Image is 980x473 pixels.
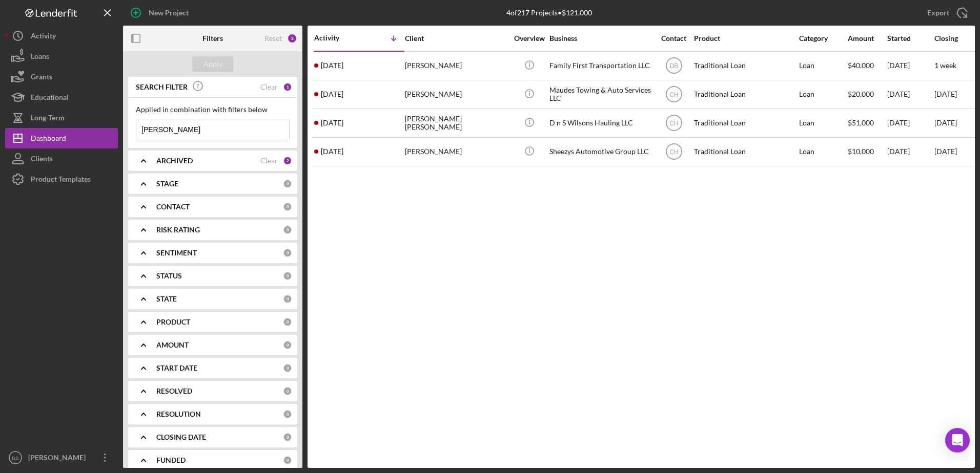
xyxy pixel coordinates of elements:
[264,34,282,42] div: Reset
[405,81,507,108] div: [PERSON_NAME]
[283,433,292,442] div: 0
[5,148,118,169] button: Clients
[260,157,278,165] div: Clear
[203,56,222,72] div: Apply
[283,225,292,234] div: 0
[848,110,886,137] div: $51,000
[694,110,797,137] div: Traditional Loan
[887,110,933,137] div: [DATE]
[405,110,507,137] div: [PERSON_NAME] [PERSON_NAME]
[506,9,592,17] div: 4 of 217 Projects • $121,000
[5,87,118,107] button: Educational
[799,34,847,42] div: Category
[260,83,278,91] div: Clear
[156,226,200,234] b: RISK RATING
[5,26,118,46] button: Activity
[321,61,343,70] time: 2025-07-30 02:30
[945,428,970,453] div: Open Intercom Messenger
[549,52,652,79] div: Family First Transportation LLC
[156,203,190,211] b: CONTACT
[799,81,847,108] div: Loan
[887,52,933,79] div: [DATE]
[283,156,292,165] div: 2
[31,107,65,131] div: Long-Term
[31,87,69,110] div: Educational
[927,3,949,23] div: Export
[31,148,53,171] div: Clients
[156,272,182,280] b: STATUS
[192,56,233,72] button: Apply
[5,169,118,189] button: Product Templates
[917,3,975,23] button: Export
[156,387,192,395] b: RESOLVED
[156,295,177,303] b: STATE
[669,62,678,70] text: DB
[934,118,957,127] time: [DATE]
[669,120,678,127] text: CH
[156,341,189,349] b: AMOUNT
[799,52,847,79] div: Loan
[136,83,188,91] b: SEARCH FILTER
[314,34,359,42] div: Activity
[669,91,678,98] text: CH
[31,169,91,192] div: Product Templates
[283,340,292,350] div: 0
[156,433,206,441] b: CLOSING DATE
[887,138,933,165] div: [DATE]
[5,107,118,128] button: Long-Term
[136,105,290,114] div: Applied in combination with filters below
[283,294,292,304] div: 0
[156,180,178,188] b: STAGE
[31,46,49,69] div: Loans
[31,128,66,151] div: Dashboard
[283,317,292,327] div: 0
[934,61,956,70] time: 1 week
[26,447,92,470] div: [PERSON_NAME]
[156,318,190,326] b: PRODUCT
[549,110,652,137] div: D n S Wilsons Hauling LLC
[156,456,186,464] b: FUNDED
[283,410,292,419] div: 0
[669,148,678,156] text: CH
[694,34,797,42] div: Product
[283,456,292,465] div: 0
[31,67,52,90] div: Grants
[149,3,189,23] div: New Project
[405,138,507,165] div: [PERSON_NAME]
[655,34,693,42] div: Contact
[887,81,933,108] div: [DATE]
[283,179,292,188] div: 0
[287,33,297,44] div: 3
[31,26,56,49] div: Activity
[848,81,886,108] div: $20,000
[5,447,118,468] button: DB[PERSON_NAME]
[12,455,18,461] text: DB
[321,147,343,156] time: 2024-10-03 15:46
[694,52,797,79] div: Traditional Loan
[156,249,197,257] b: SENTIMENT
[799,138,847,165] div: Loan
[202,34,223,42] b: Filters
[123,3,199,23] button: New Project
[321,119,343,127] time: 2025-01-28 18:50
[156,157,193,165] b: ARCHIVED
[934,147,957,156] time: [DATE]
[5,128,118,148] button: Dashboard
[321,90,343,98] time: 2025-04-08 02:12
[549,81,652,108] div: Maudes Towing & Auto Services LLC
[5,67,118,87] button: Grants
[848,52,886,79] div: $40,000
[510,34,548,42] div: Overview
[283,271,292,281] div: 0
[283,248,292,257] div: 0
[283,363,292,373] div: 0
[5,46,118,67] button: Loans
[405,34,507,42] div: Client
[934,90,957,98] time: [DATE]
[156,410,201,418] b: RESOLUTION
